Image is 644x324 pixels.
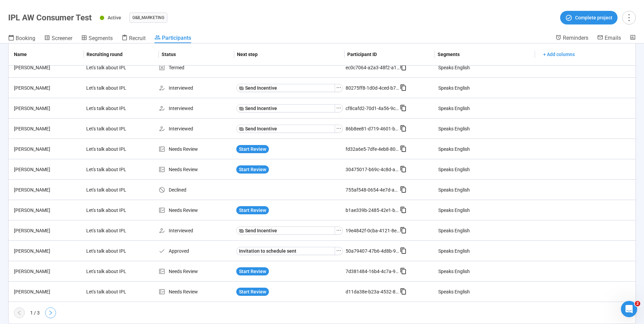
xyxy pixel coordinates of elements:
[438,288,470,295] div: Speaks English
[345,43,435,66] th: Participant ID
[84,224,134,237] div: Let's talk about IPL
[346,166,400,173] div: 30475017-b69c-4c8d-a093-f3fe68f06097
[597,34,621,42] a: Emails
[346,268,400,275] div: 7d381484-16b4-4c7a-92b9-23c5f013d42e
[11,166,84,173] div: [PERSON_NAME]
[236,165,269,174] button: Start Review
[543,51,575,58] span: + Add columns
[11,84,84,92] div: [PERSON_NAME]
[438,125,470,132] div: Speaks English
[621,301,637,317] iframe: Intercom live chat
[84,43,159,66] th: Recruiting round
[438,206,470,214] div: Speaks English
[17,310,22,316] span: left
[346,227,400,234] div: 19e4842f-0cba-4121-8e92-3f5b1ab878ab
[605,35,621,41] span: Emails
[335,84,343,92] button: ellipsis
[435,43,535,66] th: Segments
[132,14,164,21] span: G&B_MARKETING
[346,288,400,295] div: d11da38e-b23a-4532-8663-b79dea64fe6d
[159,247,234,255] div: Approved
[8,43,84,66] th: Name
[239,166,266,173] span: Start Review
[236,288,269,296] button: Start Review
[84,245,134,257] div: Let's talk about IPL
[84,204,134,217] div: Let's talk about IPL
[44,34,72,43] a: Screener
[236,206,269,214] button: Start Review
[11,105,84,112] div: [PERSON_NAME]
[159,227,234,234] div: Interviewed
[159,268,234,275] div: Needs Review
[11,186,84,194] div: [PERSON_NAME]
[346,105,400,112] div: cf8cafd2-70d1-4a56-9ce2-dab69c2c12f7
[239,145,266,153] span: Start Review
[159,105,234,112] div: Interviewed
[84,163,134,176] div: Let's talk about IPL
[48,310,53,316] span: right
[11,125,84,132] div: [PERSON_NAME]
[14,307,25,318] button: left
[335,104,343,112] button: ellipsis
[89,35,113,41] span: Segments
[84,143,134,156] div: Let's talk about IPL
[575,14,612,21] span: Complete project
[555,34,588,42] a: Reminders
[8,34,35,43] a: Booking
[438,268,470,275] div: Speaks English
[236,227,335,235] button: Send Incentive
[159,166,234,173] div: Needs Review
[245,105,277,112] span: Send Incentive
[438,145,470,153] div: Speaks English
[84,122,134,135] div: Let's talk about IPL
[11,145,84,153] div: [PERSON_NAME]
[560,11,618,24] button: Complete project
[239,288,266,295] span: Start Review
[84,82,134,94] div: Let's talk about IPL
[84,183,134,196] div: Let's talk about IPL
[346,64,400,71] div: ec0c7064-a2a3-48f2-a11d-7abd5c98f147
[11,288,84,295] div: [PERSON_NAME]
[538,49,580,60] button: + Add columns
[563,35,588,41] span: Reminders
[346,125,400,132] div: 86b8ee81-d719-4601-bc9a-87b4f70aec1b
[129,35,146,41] span: Recruit
[336,105,342,111] span: ellipsis
[236,84,335,92] button: Send Incentive
[159,206,234,214] div: Needs Review
[438,64,470,71] div: Speaks English
[336,85,342,90] span: ellipsis
[245,84,277,92] span: Send Incentive
[8,13,92,22] h1: IPL AW Consumer Test
[239,268,266,275] span: Start Review
[159,125,234,132] div: Interviewed
[16,35,35,41] span: Booking
[45,307,56,318] button: right
[84,102,134,115] div: Let's talk about IPL
[346,247,400,255] div: 50a79407-47b6-4d8b-9bfe-72f75bc0990f
[11,247,84,255] div: [PERSON_NAME]
[622,11,636,24] button: more
[11,64,84,71] div: [PERSON_NAME]
[162,35,191,41] span: Participants
[438,247,470,255] div: Speaks English
[11,227,84,234] div: [PERSON_NAME]
[336,126,342,131] span: ellipsis
[438,84,470,92] div: Speaks English
[122,34,146,43] a: Recruit
[159,43,234,66] th: Status
[154,34,191,43] a: Participants
[346,186,400,194] div: 755af548-0654-4e7d-aaab-72060b19d052
[336,248,342,253] span: ellipsis
[635,301,640,306] span: 2
[335,247,343,255] button: ellipsis
[346,84,400,92] div: 80275ff8-1d0d-4ced-b744-45680faa0c73
[245,125,277,132] span: Send Incentive
[30,309,40,317] div: 1 / 3
[84,61,134,74] div: Let's talk about IPL
[236,247,335,255] button: Invitation to schedule sent
[159,186,234,194] div: Declined
[234,43,345,66] th: Next step
[159,64,234,71] div: Termed
[335,227,343,235] button: ellipsis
